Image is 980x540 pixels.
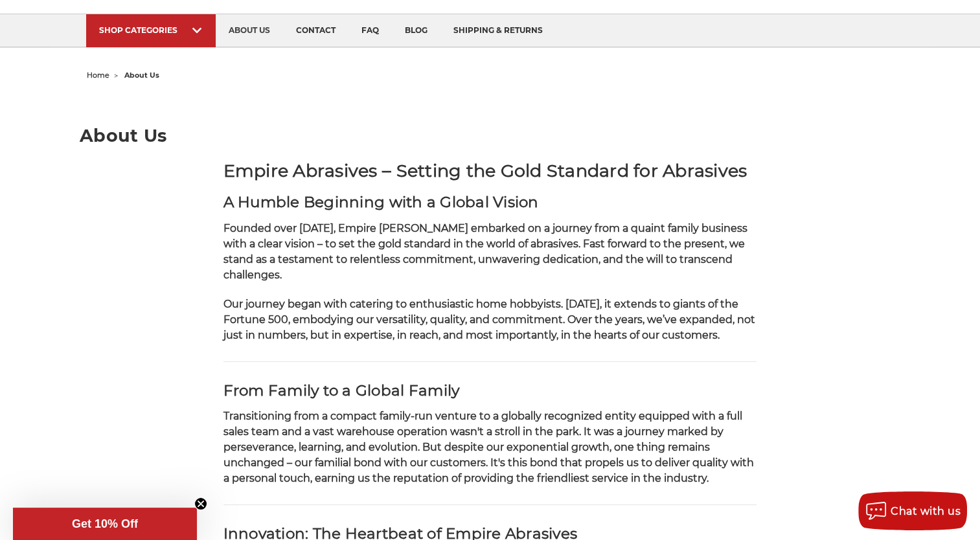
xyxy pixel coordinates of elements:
[216,14,283,47] a: about us
[223,381,460,399] strong: From Family to a Global Family
[223,160,747,181] strong: Empire Abrasives – Setting the Gold Standard for Abrasives
[283,14,348,47] a: contact
[348,14,392,47] a: faq
[13,508,197,540] div: Get 10% OffClose teaser
[223,222,747,281] span: Founded over [DATE], Empire [PERSON_NAME] embarked on a journey from a quaint family business wit...
[440,14,556,47] a: shipping & returns
[223,410,754,484] span: Transitioning from a compact family-run venture to a globally recognized entity equipped with a f...
[194,497,207,510] button: Close teaser
[858,491,967,530] button: Chat with us
[223,298,755,341] span: Our journey began with catering to enthusiastic home hobbyists. [DATE], it extends to giants of t...
[124,71,159,80] span: about us
[80,127,900,144] h1: About Us
[87,71,109,80] a: home
[392,14,440,47] a: blog
[99,25,203,35] div: SHOP CATEGORIES
[223,193,539,211] strong: A Humble Beginning with a Global Vision
[72,517,138,530] span: Get 10% Off
[891,505,961,517] span: Chat with us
